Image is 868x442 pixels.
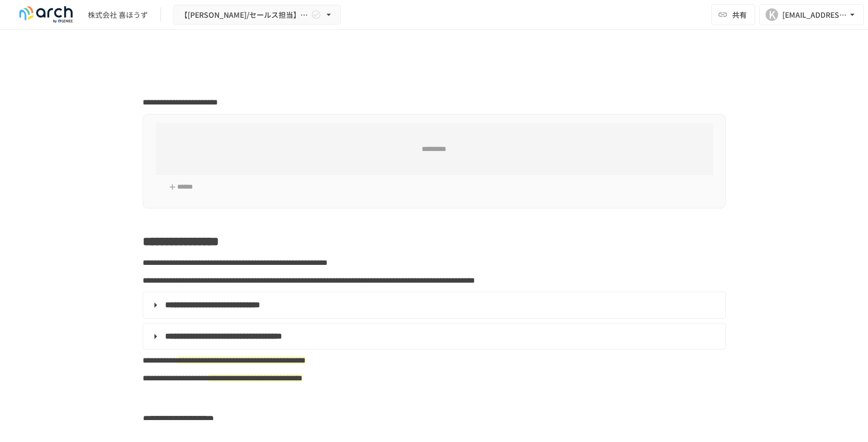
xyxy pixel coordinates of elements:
button: K[EMAIL_ADDRESS][DOMAIN_NAME] [759,4,864,25]
span: 【[PERSON_NAME]/セールス担当】株式会社喜ほうず様_初期設定サポート [180,8,309,21]
div: K [766,8,778,21]
button: 共有 [711,4,755,25]
img: logo-default@2x-9cf2c760.svg [13,6,79,23]
span: 共有 [732,9,747,20]
div: 株式会社 喜ほうず [88,9,148,20]
button: 【[PERSON_NAME]/セールス担当】株式会社喜ほうず様_初期設定サポート [173,5,341,25]
div: [EMAIL_ADDRESS][DOMAIN_NAME] [782,8,847,21]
